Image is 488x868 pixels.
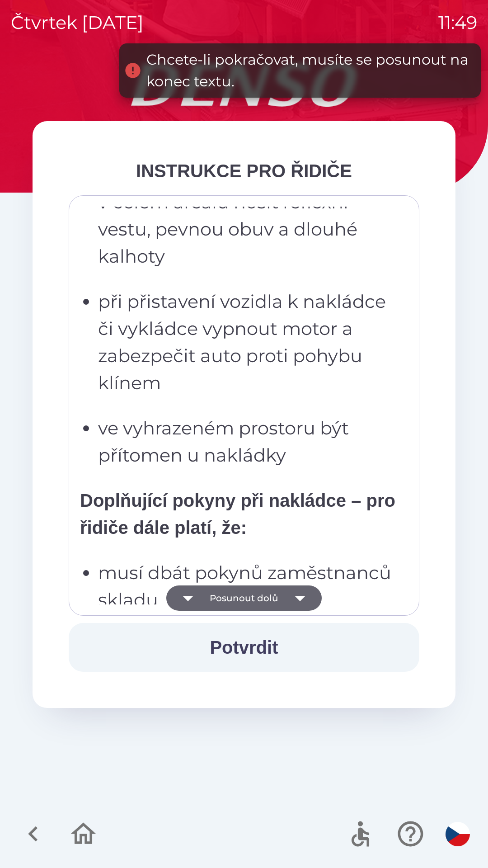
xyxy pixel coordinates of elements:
button: Potvrdit [69,623,419,672]
p: čtvrtek [DATE] [11,9,144,36]
img: cs flag [446,822,470,846]
p: v celém areálu nosit reflexní vestu, pevnou obuv a dlouhé kalhoty [98,189,395,270]
div: INSTRUKCE PRO ŘIDIČE [69,157,419,184]
strong: Doplňující pokyny při nakládce – pro řidiče dále platí, že: [80,491,395,538]
img: Logo [33,63,455,107]
p: ve vyhrazeném prostoru být přítomen u nakládky [98,415,395,469]
div: Chcete-li pokračovat, musíte se posunout na konec textu. [146,49,472,92]
p: 11:49 [438,9,477,36]
p: při přistavení vozidla k nakládce či vykládce vypnout motor a zabezpečit auto proti pohybu klínem [98,288,395,396]
button: Posunout dolů [166,585,322,611]
p: musí dbát pokynů zaměstnanců skladu [98,559,395,613]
